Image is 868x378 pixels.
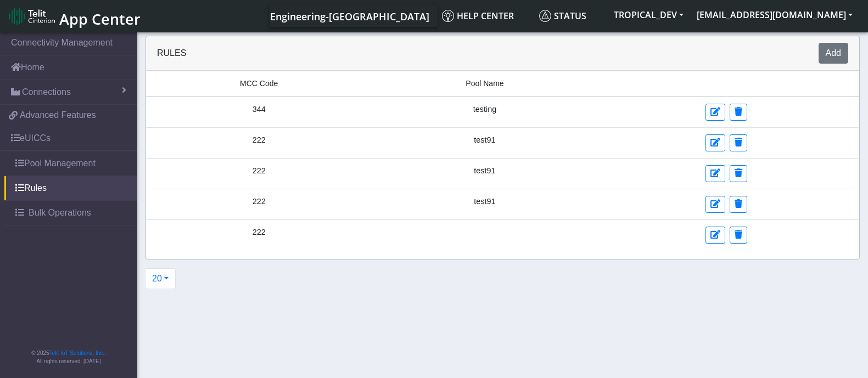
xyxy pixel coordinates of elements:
a: Rules [4,176,137,200]
a: Telit IoT Solutions, Inc. [49,350,104,356]
td: 222 [146,159,372,189]
span: Status [539,10,586,22]
td: test91 [372,128,597,159]
div: Rules [149,47,503,60]
span: Help center [442,10,514,22]
button: 20 [145,268,176,289]
img: status.svg [539,10,551,22]
td: 344 [146,97,372,128]
button: Add [819,43,848,64]
a: Status [535,5,607,27]
td: 222 [146,128,372,159]
img: knowledge.svg [442,10,454,22]
a: Help center [438,5,535,27]
span: Pool Name [466,78,503,89]
span: App Center [59,9,141,29]
a: App Center [9,4,139,28]
a: Bulk Operations [4,201,137,225]
td: test91 [372,189,597,220]
span: Advanced Features [20,109,96,122]
td: test91 [372,159,597,189]
span: Connections [22,86,71,99]
button: [EMAIL_ADDRESS][DOMAIN_NAME] [690,5,859,25]
span: Engineering-[GEOGRAPHIC_DATA] [270,10,429,23]
a: Pool Management [4,151,137,176]
img: logo-telit-cinterion-gw-new.png [9,8,55,25]
a: Your current platform instance [270,5,429,27]
span: MCC Code [240,78,278,89]
button: TROPICAL_DEV [607,5,690,25]
td: 222 [146,220,372,251]
td: testing [372,97,597,128]
td: 222 [146,189,372,220]
span: Bulk Operations [29,206,91,219]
